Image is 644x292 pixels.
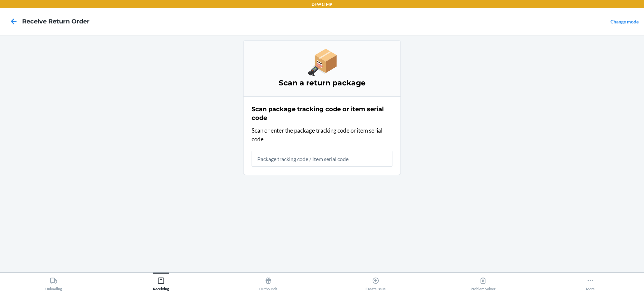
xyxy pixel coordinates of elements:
[252,151,392,167] input: Package tracking code / Item serial code
[252,78,392,88] h3: Scan a return package
[215,273,322,291] button: Outbounds
[537,273,644,291] button: More
[471,274,495,291] div: Problem Solver
[153,274,169,291] div: Receiving
[312,1,332,7] p: DFW1TMP
[107,273,215,291] button: Receiving
[429,273,537,291] button: Problem Solver
[586,274,595,291] div: More
[45,274,62,291] div: Unloading
[22,17,90,26] h4: Receive Return Order
[322,273,429,291] button: Create Issue
[366,274,386,291] div: Create Issue
[252,126,392,143] p: Scan or enter the package tracking code or item serial code
[259,274,277,291] div: Outbounds
[252,105,392,122] h2: Scan package tracking code or item serial code
[610,19,639,24] a: Change mode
